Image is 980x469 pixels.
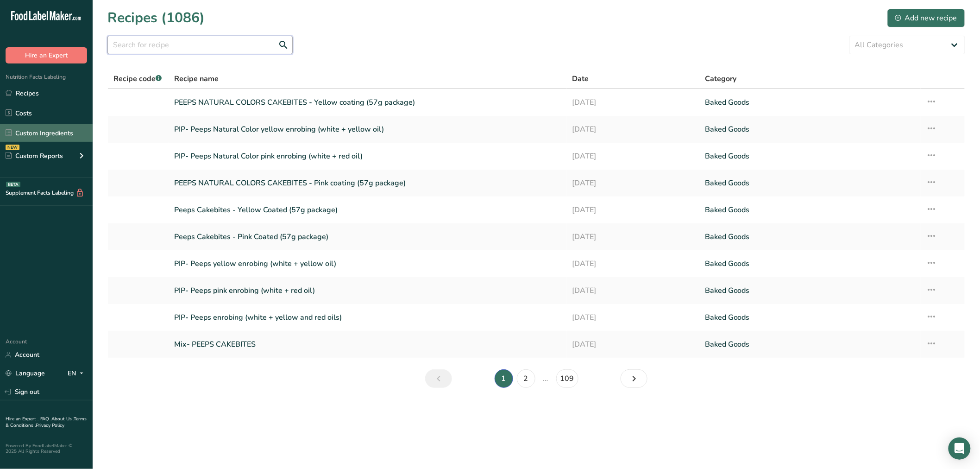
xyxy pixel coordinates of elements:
[705,120,915,139] a: Baked Goods
[572,227,694,247] a: [DATE]
[572,254,694,273] a: [DATE]
[705,73,736,84] span: Category
[174,281,561,300] a: PIP- Peeps pink enrobing (white + red oil)
[40,416,51,422] a: FAQ .
[107,7,205,28] h1: Recipes (1086)
[174,93,561,112] a: PEEPS NATURAL COLORS CAKEBITES - Yellow coating (57g package)
[425,369,452,388] a: Previous page
[517,369,535,388] a: Page 2.
[705,308,915,327] a: Baked Goods
[6,416,38,422] a: Hire an Expert .
[174,120,561,139] a: PIP- Peeps Natural Color yellow enrobing (white + yellow oil)
[6,416,87,429] a: Terms & Conditions .
[572,281,694,300] a: [DATE]
[6,47,87,63] button: Hire an Expert
[572,335,694,354] a: [DATE]
[572,93,694,112] a: [DATE]
[68,368,87,379] div: EN
[705,227,915,247] a: Baked Goods
[174,146,561,166] a: PIP- Peeps Natural Color pink enrobing (white + red oil)
[572,173,694,193] a: [DATE]
[6,443,87,454] div: Powered By FoodLabelMaker © 2025 All Rights Reserved
[174,335,561,354] a: Mix- PEEPS CAKEBITES
[705,200,915,220] a: Baked Goods
[174,173,561,193] a: PEEPS NATURAL COLORS CAKEBITES - Pink coating (57g package)
[174,73,219,84] span: Recipe name
[572,308,694,327] a: [DATE]
[572,146,694,166] a: [DATE]
[572,73,589,84] span: Date
[174,308,561,327] a: PIP- Peeps enrobing (white + yellow and red oils)
[572,120,694,139] a: [DATE]
[887,9,965,27] button: Add new recipe
[705,254,915,273] a: Baked Goods
[113,74,162,84] span: Recipe code
[51,416,74,422] a: About Us .
[705,173,915,193] a: Baked Goods
[6,365,45,381] a: Language
[174,227,561,247] a: Peeps Cakebites - Pink Coated (57g package)
[174,200,561,220] a: Peeps Cakebites - Yellow Coated (57g package)
[36,422,64,429] a: Privacy Policy
[6,145,19,150] div: NEW
[705,281,915,300] a: Baked Goods
[705,146,915,166] a: Baked Goods
[949,437,971,460] div: Open Intercom Messenger
[895,13,957,24] div: Add new recipe
[107,36,293,54] input: Search for recipe
[621,369,647,388] a: Next page
[6,151,63,161] div: Custom Reports
[572,200,694,220] a: [DATE]
[705,335,915,354] a: Baked Goods
[6,182,20,187] div: BETA
[705,93,915,112] a: Baked Goods
[556,369,578,388] a: Page 109.
[174,254,561,273] a: PIP- Peeps yellow enrobing (white + yellow oil)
